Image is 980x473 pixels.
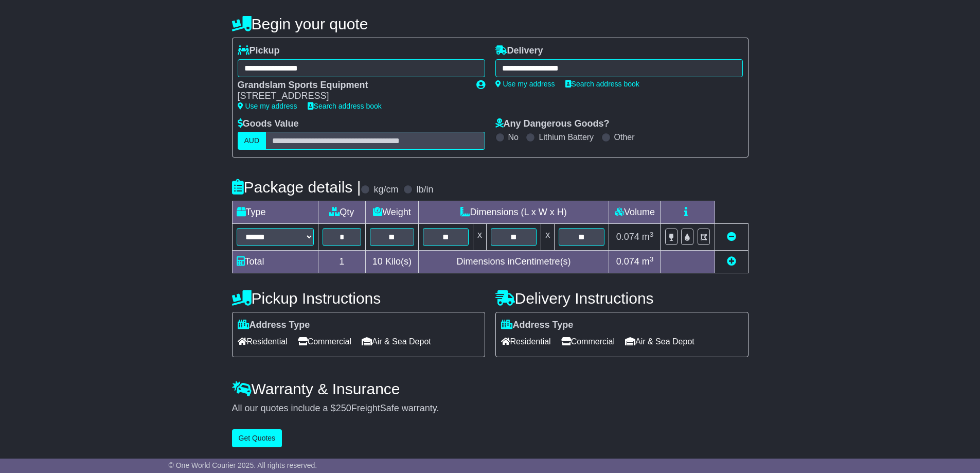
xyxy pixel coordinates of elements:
span: © One World Courier 2025. All rights reserved. [169,461,317,469]
h4: Begin your quote [232,15,749,32]
td: Dimensions in Centimetre(s) [418,251,609,273]
span: m [642,256,654,267]
sup: 3 [650,231,654,238]
label: Delivery [495,45,543,57]
span: 0.074 [616,232,639,242]
td: Total [232,251,318,273]
span: Air & Sea Depot [362,334,431,349]
a: Add new item [727,256,736,267]
span: 0.074 [616,256,639,267]
td: Weight [366,201,419,224]
label: Pickup [238,45,280,57]
label: kg/cm [373,184,398,196]
td: x [541,224,555,251]
label: Address Type [501,320,574,331]
td: Kilo(s) [366,251,419,273]
span: Residential [238,334,288,349]
div: [STREET_ADDRESS] [238,91,466,102]
label: Any Dangerous Goods? [495,118,610,130]
label: Goods Value [238,118,299,130]
label: Lithium Battery [539,132,594,142]
h4: Pickup Instructions [232,290,485,307]
label: Other [614,132,635,142]
td: x [473,224,486,251]
span: 250 [336,403,351,413]
h4: Package details | [232,179,361,196]
div: Grandslam Sports Equipment [238,80,466,91]
div: All our quotes include a $ FreightSafe warranty. [232,403,749,414]
label: AUD [238,132,266,150]
span: Residential [501,334,551,349]
label: lb/in [416,184,433,196]
span: Commercial [561,334,615,349]
td: Volume [609,201,661,224]
h4: Warranty & Insurance [232,380,749,397]
a: Search address book [308,102,382,110]
span: Commercial [298,334,351,349]
button: Get Quotes [232,429,282,447]
a: Remove this item [727,232,736,242]
td: 1 [318,251,366,273]
span: Air & Sea Depot [625,334,694,349]
span: m [642,232,654,242]
td: Dimensions (L x W x H) [418,201,609,224]
sup: 3 [650,255,654,263]
span: 10 [372,256,383,267]
h4: Delivery Instructions [495,290,749,307]
a: Use my address [238,102,297,110]
label: Address Type [238,320,310,331]
a: Search address book [565,80,639,88]
a: Use my address [495,80,555,88]
label: No [508,132,519,142]
td: Qty [318,201,366,224]
td: Type [232,201,318,224]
